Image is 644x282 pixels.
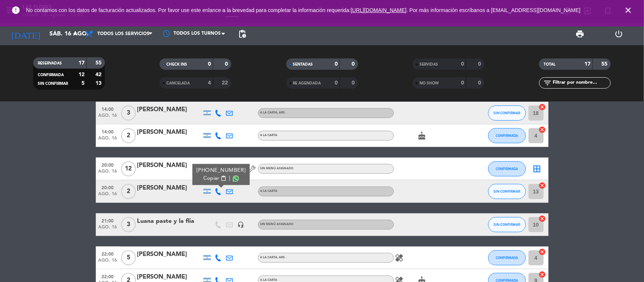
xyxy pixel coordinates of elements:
span: 3 [121,217,136,232]
span: RE AGENDADA [293,81,321,85]
div: [PERSON_NAME] [137,105,201,115]
span: NO SHOW [420,81,439,85]
span: , ARS - [278,256,287,259]
div: [PERSON_NAME] [137,183,201,193]
span: A LA CARTA [260,279,278,282]
strong: 17 [585,61,591,67]
span: CONFIRMADA [38,73,64,77]
span: 12 [121,161,136,176]
strong: 0 [335,80,338,86]
i: cancel [539,271,546,278]
button: SIN CONFIRMAR [488,217,526,232]
span: SERVIDAS [420,63,438,66]
span: ago. 16 [98,225,117,233]
div: [PERSON_NAME] [137,161,201,170]
span: 14:00 [98,104,117,113]
a: [URL][DOMAIN_NAME] [351,7,407,13]
i: cancel [539,182,546,189]
i: headset_mic [238,221,244,228]
span: 5 [121,250,136,265]
i: [DATE] [6,26,46,42]
strong: 5 [81,81,85,86]
i: cancel [539,103,546,111]
i: filter_list [543,78,552,87]
i: cancel [539,215,546,222]
span: CONFIRMADA [496,167,518,171]
span: Todos los servicios [97,31,149,37]
span: ago. 16 [98,113,117,122]
strong: 12 [78,72,85,77]
strong: 0 [478,80,483,86]
strong: 0 [461,80,464,86]
span: | [229,175,230,182]
button: CONFIRMADA [488,128,526,143]
i: cancel [539,248,546,256]
strong: 0 [335,61,338,67]
div: [PHONE_NUMBER] [196,167,246,175]
strong: 17 [78,60,85,66]
span: CONFIRMADA [496,256,518,260]
div: [PERSON_NAME] [137,127,201,137]
div: LOG OUT [599,23,638,45]
strong: 13 [95,81,103,86]
span: A LA CARTA [260,190,278,193]
span: Sin menú asignado [260,223,294,226]
strong: 0 [461,61,464,67]
span: SIN CONFIRMAR [493,189,520,193]
span: 2 [121,184,136,199]
i: error [11,6,20,15]
span: content_paste [220,176,226,181]
span: 3 [121,106,136,121]
span: SIN CONFIRMAR [493,222,520,227]
span: CHECK INS [166,63,187,66]
strong: 22 [222,80,230,86]
span: 20:00 [98,183,117,192]
span: pending_actions [238,29,247,38]
span: , ARS - [278,111,287,114]
span: Sin menú asignado [260,167,294,170]
div: [PERSON_NAME] [137,250,201,259]
span: ago. 16 [98,136,117,144]
i: border_all [533,164,542,173]
strong: 0 [352,61,356,67]
a: . Por más información escríbanos a [EMAIL_ADDRESS][DOMAIN_NAME] [407,7,581,13]
i: healing [395,253,404,262]
button: SIN CONFIRMAR [488,106,526,121]
span: ago. 16 [98,192,117,200]
span: 14:00 [98,127,117,136]
input: Filtrar por nombre... [552,79,610,87]
strong: 0 [352,80,356,86]
span: Copiar [203,175,219,182]
span: SIN CONFIRMAR [493,111,520,115]
div: Luana paste y la flia [137,216,201,226]
span: CONFIRMADA [496,133,518,138]
span: SIN CONFIRMAR [38,82,68,86]
button: Copiarcontent_paste [203,175,226,182]
i: close [624,6,633,15]
span: 20:00 [98,160,117,169]
span: ago. 16 [98,258,117,267]
strong: 0 [478,61,483,67]
div: [PERSON_NAME] [137,272,201,282]
span: ago. 16 [98,169,117,178]
strong: 0 [225,61,230,67]
i: cake [418,131,427,140]
span: 2 [121,128,136,143]
span: A LA CARTA [260,134,278,137]
i: power_settings_new [615,29,624,38]
strong: 55 [95,60,103,66]
i: arrow_drop_down [70,29,79,38]
span: No contamos con los datos de facturación actualizados. Por favor use este enlance a la brevedad p... [26,7,581,13]
strong: 4 [208,80,211,86]
span: CANCELADA [166,81,190,85]
span: print [576,29,585,38]
span: 21:00 [98,216,117,225]
span: 22:00 [98,249,117,258]
span: 22:00 [98,272,117,280]
strong: 42 [95,72,103,77]
button: SIN CONFIRMAR [488,184,526,199]
strong: 55 [602,61,609,67]
strong: 0 [208,61,211,67]
button: CONFIRMADA [488,250,526,265]
span: TOTAL [544,63,555,66]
